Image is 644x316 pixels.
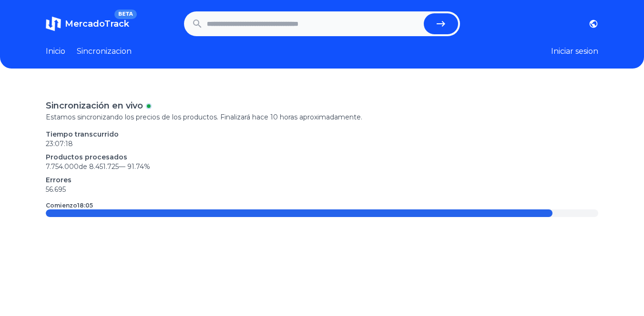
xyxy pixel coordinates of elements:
[127,162,150,171] span: 91.74 %
[46,16,129,31] a: MercadoTrackBETA
[46,152,598,162] p: Productos procesados
[46,99,143,112] p: Sincronización en vivo
[46,112,598,122] p: Estamos sincronizando los precios de los productos. Finalizará hace 10 horas aproximadamente.
[77,202,93,209] time: 18:05
[46,162,598,171] p: 7.754.000 de 8.451.725 —
[114,10,137,19] span: BETA
[65,19,129,29] span: MercadoTrack
[46,175,598,185] p: Errores
[77,46,132,57] a: Sincronizacion
[551,46,598,57] button: Iniciar sesion
[46,46,65,57] a: Inicio
[46,129,598,139] p: Tiempo transcurrido
[46,139,73,148] time: 23:07:18
[46,185,598,194] p: 56.695
[46,16,61,31] img: MercadoTrack
[46,202,93,209] p: Comienzo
